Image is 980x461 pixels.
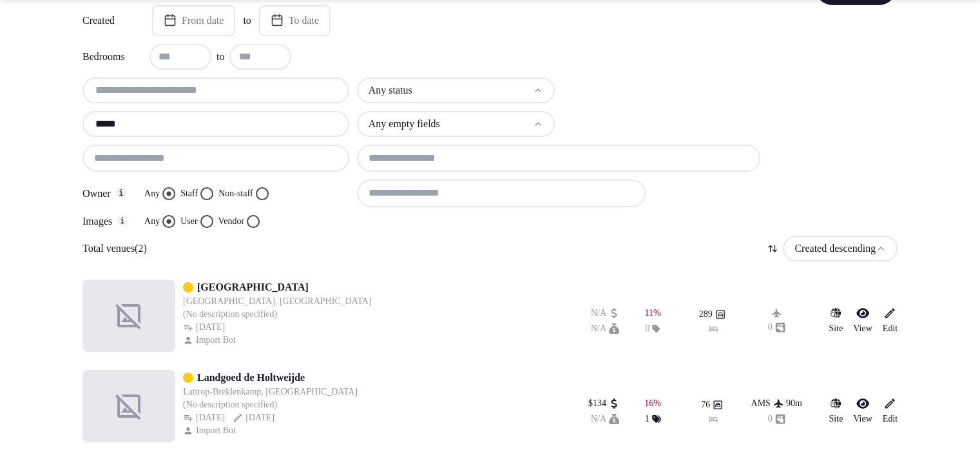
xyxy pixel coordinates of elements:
button: From date [152,5,235,36]
button: [DATE] [233,411,274,424]
a: View [853,397,872,425]
div: 16 % [644,397,661,410]
a: Landgoed de Holtweijde [197,370,305,385]
div: 90 m [786,397,802,410]
button: Import Bot [183,424,238,437]
button: Lattrop-Breklenkamp, [GEOGRAPHIC_DATA] [183,385,358,398]
label: Created [82,15,134,26]
button: 289 [699,308,725,321]
label: Images [82,215,134,227]
button: 1 [645,413,661,425]
button: To date [259,5,331,36]
label: Any [144,187,160,200]
button: N/A [591,413,619,425]
button: N/A [591,322,619,335]
button: Images [117,215,128,225]
a: [GEOGRAPHIC_DATA] [197,280,309,295]
label: Bedrooms [82,52,134,62]
button: 76 [701,398,723,411]
span: To date [289,14,319,27]
button: 0 [768,413,785,425]
a: Edit [883,307,898,335]
span: 76 [701,398,710,411]
button: 11% [644,307,660,320]
button: Owner [116,187,126,198]
a: Site [829,397,843,425]
label: User [180,215,197,228]
button: 16% [644,397,661,410]
a: Edit [883,397,898,425]
button: AMS [751,397,783,410]
label: Staff [180,187,198,200]
a: Site [829,307,843,335]
label: Vendor [218,215,244,228]
button: Import Bot [183,334,238,347]
button: [DATE] [183,321,225,334]
button: $134 [588,397,619,410]
a: View [853,307,872,335]
label: to [243,14,251,28]
label: Non-staff [218,187,253,200]
button: [GEOGRAPHIC_DATA], [GEOGRAPHIC_DATA] [183,295,372,308]
button: 90m [786,397,802,410]
button: [DATE] [183,411,225,424]
span: From date [182,14,224,27]
button: N/A [591,307,619,320]
span: to [216,49,224,65]
label: Owner [82,187,134,200]
div: 11 % [644,307,660,320]
div: (No description specified) [183,398,358,411]
span: 289 [699,308,713,321]
label: Any [144,215,160,228]
span: 0 [645,322,649,335]
div: (No description specified) [183,308,372,321]
button: 0 [768,321,785,334]
p: Total venues (2) [82,241,147,256]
